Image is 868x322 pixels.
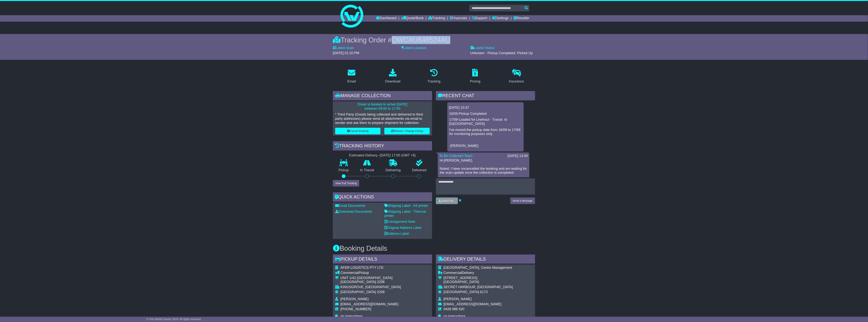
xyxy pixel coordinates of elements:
[335,113,430,125] p: * Third Party (Goods being collected and delivered to third party addresses) please send all atta...
[436,255,535,265] div: Delivery Details
[384,204,428,208] a: Shipping Label - A4 printer
[333,153,432,158] div: Estimated Delivery -
[340,290,376,294] span: [GEOGRAPHIC_DATA]
[392,36,450,44] span: OWCAU646524AU
[401,15,424,22] a: Quote/Book
[380,168,406,172] p: Delivering
[340,297,369,301] span: [PERSON_NAME]
[444,266,512,270] span: [GEOGRAPHIC_DATA], Centre Management
[470,51,533,55] span: Unknown - Pickup Completed. Picked Up
[333,168,355,172] p: Pickup
[340,266,383,270] span: AFER LOGISTICS PTY LTD
[506,67,526,85] a: Insurance
[470,46,495,50] label: Latest Status
[492,15,509,22] a: Settings
[508,154,528,158] div: [DATE] 13:50
[347,79,356,84] div: Email
[383,67,403,85] a: Download
[510,197,535,204] button: Send a Message
[384,232,409,236] a: Address Label
[333,46,354,50] label: Latest Scan
[333,51,359,55] span: [DATE] 01:10 PM
[444,271,462,275] span: Commercial
[333,255,432,265] div: Pickup Details
[444,280,513,284] div: [GEOGRAPHIC_DATA]
[380,153,416,158] div: [DATE] 17:00 (GMT +8)
[355,168,380,172] p: In Transit
[340,285,401,289] div: KINGSGROVE, [GEOGRAPHIC_DATA]
[449,144,522,148] p: -[PERSON_NAME]
[444,290,479,294] span: [GEOGRAPHIC_DATA]
[444,285,513,289] div: SECRET HARBOUR, [GEOGRAPHIC_DATA]
[377,290,385,294] span: 2208
[340,271,401,275] div: Pickup
[345,67,358,85] a: Email
[333,91,432,101] div: Manage collection
[449,128,522,136] p: I've moved the pickup date from 16/09 to 17/09 for monitoring purposes only.
[376,15,397,22] a: Dashboard
[467,67,483,85] a: Pricing
[449,118,522,126] p: 17/09-Loaded for Linehaul - Transit to [GEOGRAPHIC_DATA]
[384,210,426,218] a: Shipping Label - Thermal printer
[340,271,359,275] span: Commercial
[444,276,513,280] div: [STREET_ADDRESS]
[428,15,445,22] a: Tracking
[335,102,430,111] p: Driver is booked to arrive [DATE] between 09:00 to 17:00
[340,307,371,311] span: [PHONE_NUMBER]
[340,276,401,280] div: UNIT 1/42 [GEOGRAPHIC_DATA]
[335,204,365,208] a: Email Documents
[384,128,430,134] button: Rebook / Change Pickup
[333,192,432,203] div: Quick Actions
[440,159,528,187] p: Hi [PERSON_NAME], Noted, I have uncancelled the booking and am waiting for the scan update once t...
[444,302,501,306] span: [EMAIL_ADDRESS][DOMAIN_NAME]
[472,15,487,22] a: Support
[335,210,372,213] a: Download Documents
[384,226,421,230] a: Original Address Label
[340,314,363,318] span: no instructions
[450,15,467,22] a: Financials
[480,290,488,294] span: 6173
[428,79,440,84] div: Tracking
[449,106,522,110] div: [DATE] 10:37
[436,91,535,101] div: RECENT CHAT
[401,46,427,50] label: Latest Location
[340,280,401,284] div: [GEOGRAPHIC_DATA] 2208
[333,141,432,151] div: Tracking history
[444,307,464,311] span: 0428 988 920
[444,271,513,275] div: Delivery
[333,36,535,44] div: Tracking Order #
[335,128,381,134] button: Cancel Booking
[340,302,398,306] span: [EMAIL_ADDRESS][DOMAIN_NAME]
[513,15,529,22] a: Reseller
[147,318,202,321] span: © One World Courier 2025. All rights reserved.
[470,79,480,84] div: Pricing
[444,297,472,301] span: [PERSON_NAME]
[406,168,432,172] p: Delivered
[444,314,466,318] span: no instructions
[333,245,535,252] h3: Booking Details
[333,180,359,187] button: View Full Tracking
[385,79,400,84] div: Download
[509,79,524,84] div: Insurance
[425,67,443,85] a: Tracking
[439,154,473,158] a: To Be Collected Team
[449,112,522,116] p: 16/09-Pickup Completed
[384,220,415,224] a: Consignment Note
